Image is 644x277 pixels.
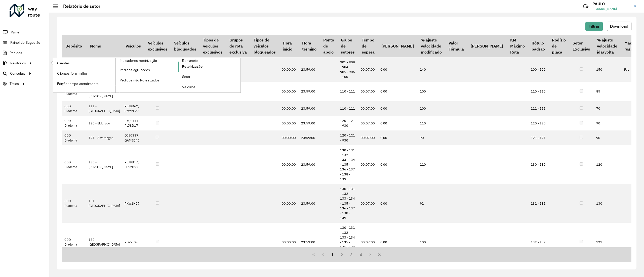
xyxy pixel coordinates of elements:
[279,82,299,101] td: 00:00:00
[182,84,195,90] span: Veículos
[299,101,320,116] td: 23:59:00
[378,130,417,145] td: 0,00
[358,57,378,82] td: 00:07:00
[594,184,621,223] td: 130
[62,130,85,145] td: CDD Diadema
[328,250,337,259] button: 1
[122,145,144,184] td: RLJ8B47, EBS2D92
[279,130,299,145] td: 00:00:00
[122,35,144,57] th: Veículos
[358,130,378,145] td: 00:07:00
[378,223,417,261] td: 0,00
[62,57,85,82] td: CDD Diadema
[62,35,85,57] th: Depósito
[299,35,320,57] th: Hora término
[338,35,358,57] th: Grupo de setores
[594,101,621,116] td: 70
[378,101,417,116] td: 0,00
[417,145,445,184] td: 110
[299,116,320,130] td: 23:59:00
[11,30,20,35] span: Painel
[116,58,241,93] a: Romaneio
[358,35,378,57] th: Tempo de espera
[122,116,144,130] td: FYQ3111, RLJ8D17
[53,58,178,93] a: Indicadores roteirização
[594,145,621,184] td: 120
[467,35,507,57] th: [PERSON_NAME]
[621,35,639,57] th: Macro região
[594,82,621,101] td: 85
[594,130,621,145] td: 90
[366,250,375,259] button: Next Page
[122,57,144,82] td: FVG0903
[338,82,358,101] td: 110 - 111
[10,40,40,45] span: Painel de Sugestão
[378,116,417,130] td: 0,00
[116,75,178,85] a: Pedidos não Roteirizados
[120,58,157,63] span: Indicadores roteirização
[417,184,445,223] td: 92
[358,101,378,116] td: 00:07:00
[594,35,621,57] th: % ajuste velocidade ida/volta
[226,35,250,57] th: Grupos de rota exclusiva
[528,130,548,145] td: 121 - 121
[87,35,123,57] th: Nome
[178,82,240,92] a: Veículos
[378,145,417,184] td: 0,00
[57,81,99,86] span: Edição tempo atendimento
[299,82,320,101] td: 23:59:00
[356,250,366,259] button: 4
[178,62,240,72] a: Roteirização
[417,35,445,57] th: % ajuste velocidade modificado
[122,101,144,116] td: RLJ8D67, RMY2F27
[589,24,599,28] span: Filtrar
[417,82,445,101] td: 100
[378,82,417,101] td: 0,00
[528,223,548,261] td: 132 - 132
[116,65,178,75] a: Pedidos agrupados
[338,184,358,223] td: 130 - 131 - 132 - 133 - 134 - 135 - 136 - 137 - 138 - 139
[337,250,347,259] button: 2
[279,35,299,57] th: Hora início
[528,101,548,116] td: 111 - 111
[62,116,85,130] td: CDD Diadema
[621,57,639,82] td: SUL
[378,184,417,223] td: 0,00
[378,57,417,82] td: 0,00
[358,223,378,261] td: 00:07:00
[279,145,299,184] td: 00:00:00
[347,250,356,259] button: 3
[178,72,240,82] a: Setor
[122,130,144,145] td: QJS0337, GAM5D46
[57,71,87,76] span: Clientes fora malha
[299,184,320,223] td: 23:59:00
[580,1,591,12] a: Contato Rápido
[182,64,203,69] span: Roteirização
[10,71,25,76] span: Consultas
[592,2,630,6] h3: PAULO
[548,35,569,57] th: Rodízio de placa
[58,4,100,9] h2: Relatório de setor
[358,116,378,130] td: 00:07:00
[610,24,628,28] span: Download
[528,82,548,101] td: 110 - 110
[417,116,445,130] td: 110
[299,57,320,82] td: 23:59:00
[594,116,621,130] td: 90
[182,74,190,79] span: Setor
[53,68,115,78] a: Clientes fora malha
[182,58,198,63] span: Romaneio
[417,57,445,82] td: 140
[594,57,621,82] td: 150
[299,223,320,261] td: 23:59:00
[120,78,159,83] span: Pedidos não Roteirizados
[528,57,548,82] td: 100 - 100
[358,145,378,184] td: 00:07:00
[338,116,358,130] td: 120 - 121 - 930
[528,116,548,130] td: 120 - 120
[585,22,603,31] button: Filtrar
[417,223,445,261] td: 100
[86,130,123,145] td: 121 - Alvarengas
[338,130,358,145] td: 120 - 121 - 930
[200,35,226,57] th: Tipos de veículos exclusivos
